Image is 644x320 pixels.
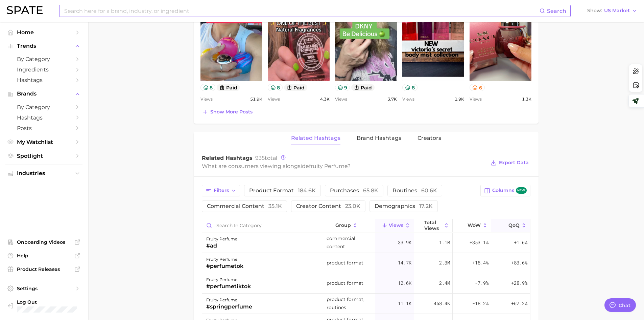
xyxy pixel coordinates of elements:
span: product format [249,188,316,193]
span: -7.9% [475,279,488,287]
span: by Category [17,104,71,110]
span: Views [200,95,213,103]
span: 65.8k [363,187,378,194]
button: Filters [202,185,240,196]
span: 14.7k [398,259,411,267]
button: ShowUS Market [586,6,639,15]
button: Trends [5,41,82,51]
a: Log out. Currently logged in with e-mail dana.papa@givaudan.com. [5,297,82,315]
span: routines [392,188,437,193]
button: Brands [5,89,82,99]
span: -18.2% [472,299,488,307]
div: fruity perfume [206,296,252,304]
span: total [255,155,277,161]
span: Industries [17,170,71,176]
a: Ingredients [5,64,82,75]
div: #ad [206,242,237,250]
button: Views [375,219,414,232]
span: 1.1m [439,238,450,247]
span: Columns [492,187,526,194]
span: creator content [296,204,360,209]
span: Brands [17,91,71,97]
span: 51.9k [250,95,262,103]
button: Show more posts [200,107,254,117]
button: fruity perfume#adcommercial content33.9k1.1m+353.1%+1.6% [202,233,530,253]
span: Ingredients [17,66,71,73]
span: 1.3k [522,95,531,103]
span: Product Releases [17,266,71,272]
span: 2.4m [439,279,450,287]
span: +18.4% [472,259,488,267]
div: fruity perfume [206,255,243,263]
span: Brand Hashtags [357,135,401,141]
span: +1.6% [514,238,527,247]
span: 33.9k [398,238,411,247]
span: 23.0k [345,203,360,209]
span: product format [327,279,363,287]
span: Search [547,8,566,14]
span: commercial content [327,234,373,251]
button: 8 [268,84,283,91]
span: Filters [214,188,229,193]
span: 935 [255,155,265,161]
span: Show more posts [210,109,253,115]
div: #perfumetiktok [206,282,251,291]
a: by Category [5,102,82,112]
span: demographics [375,204,433,209]
span: 11.1k [398,299,411,307]
a: My Watchlist [5,137,82,147]
span: fruity perfume [309,163,348,169]
button: 6 [470,84,485,91]
button: fruity perfume#springperfumeproduct format, routines11.1k458.4k-18.2%+62.2% [202,294,530,314]
span: purchases [330,188,378,193]
button: 9 [335,84,350,91]
button: WoW [453,219,491,232]
span: Total Views [424,220,442,231]
button: paid [351,84,375,91]
span: Log Out [17,299,80,305]
span: 2.3m [439,259,450,267]
button: Export Data [489,158,530,168]
span: 1.9k [455,95,464,103]
span: product format, routines [327,295,373,312]
img: SPATE [7,6,43,14]
span: Home [17,29,71,36]
button: QoQ [491,219,530,232]
button: Total Views [414,219,453,232]
span: 60.6k [421,187,437,194]
span: +353.1% [470,238,488,247]
span: Views [389,222,403,228]
span: My Watchlist [17,139,71,145]
button: fruity perfume#perfumetiktokproduct format12.6k2.4m-7.9%+28.9% [202,273,530,294]
span: Spotlight [17,153,71,159]
span: Creators [418,135,441,141]
div: fruity perfume [206,276,251,284]
span: Views [268,95,280,103]
a: Spotlight [5,151,82,161]
input: Search in category [202,219,324,232]
span: group [335,222,351,228]
span: Related Hashtags [291,135,340,141]
span: 458.4k [434,299,450,307]
span: 3.7k [387,95,397,103]
span: US Market [604,9,630,13]
div: #perfumetok [206,262,243,270]
a: by Category [5,54,82,64]
a: Settings [5,283,82,294]
a: Product Releases [5,264,82,274]
a: Hashtags [5,75,82,85]
span: by Category [17,56,71,62]
span: Related Hashtags [202,155,253,161]
span: Posts [17,125,71,131]
span: 4.3k [320,95,330,103]
span: WoW [468,222,481,228]
button: fruity perfume#perfumetokproduct format14.7k2.3m+18.4%+83.6% [202,253,530,273]
span: Export Data [499,160,529,166]
span: Views [402,95,414,103]
button: Columnsnew [480,185,530,196]
button: 8 [402,84,418,91]
span: Views [335,95,347,103]
span: 184.6k [298,187,316,194]
div: What are consumers viewing alongside ? [202,162,486,171]
span: Onboarding Videos [17,239,71,245]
